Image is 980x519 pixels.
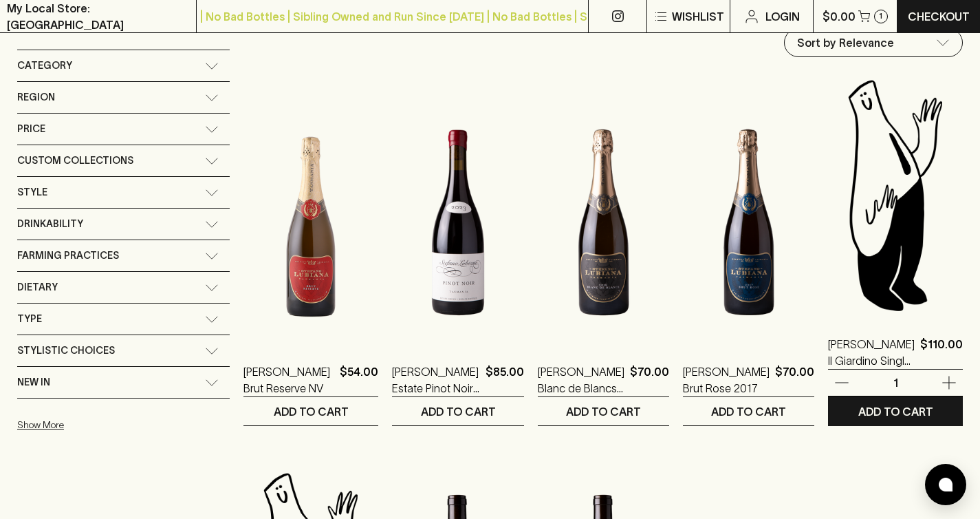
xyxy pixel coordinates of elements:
[908,8,970,25] p: Checkout
[17,310,42,328] span: Type
[486,363,524,396] p: $85.00
[538,397,669,425] button: ADD TO CART
[17,145,230,176] div: Custom Collections
[683,102,814,343] img: Stefano Lubiana Brut Rose 2017
[17,335,230,366] div: Stylistic Choices
[17,374,50,391] span: New In
[785,29,962,56] div: Sort by Relevance
[17,57,72,74] span: Category
[243,102,378,343] img: Stefano Lubiana Brut Reserve NV
[797,34,894,51] p: Sort by Relevance
[17,120,45,138] span: Price
[17,367,230,398] div: New In
[392,102,524,343] img: Stefano Lubiana Estate Pinot Noir 2023
[243,363,334,396] a: [PERSON_NAME] Brut Reserve NV
[17,114,230,145] div: Price
[775,363,814,396] p: $70.00
[17,82,230,113] div: Region
[538,102,669,343] img: Stefano Lubiana Blanc de Blancs Sparkling 2016
[17,411,197,439] button: Show More
[765,8,800,25] p: Login
[340,363,378,396] p: $54.00
[683,363,770,396] a: [PERSON_NAME] Brut Rose 2017
[858,403,933,420] p: ADD TO CART
[17,240,230,271] div: Farming Practices
[828,336,915,369] a: [PERSON_NAME] Il Giardino Single Block Pinot Noir 2022
[17,89,55,106] span: Region
[17,247,119,264] span: Farming Practices
[879,12,882,20] p: 1
[392,363,480,396] a: [PERSON_NAME] Estate Pinot Noir 2023
[17,215,83,233] span: Drinkability
[274,403,349,420] p: ADD TO CART
[920,336,963,369] p: $110.00
[879,375,912,390] p: 1
[939,478,952,491] img: bubble-icon
[17,209,230,240] div: Drinkability
[672,8,724,25] p: Wishlist
[421,403,496,420] p: ADD TO CART
[566,403,641,420] p: ADD TO CART
[243,397,378,425] button: ADD TO CART
[683,397,814,425] button: ADD TO CART
[630,363,669,396] p: $70.00
[17,152,133,169] span: Custom Collections
[828,397,963,425] button: ADD TO CART
[17,272,230,303] div: Dietary
[711,403,786,420] p: ADD TO CART
[828,74,963,315] img: Blackhearts & Sparrows Man
[17,279,58,296] span: Dietary
[17,50,230,81] div: Category
[17,177,230,208] div: Style
[17,342,115,359] span: Stylistic Choices
[17,184,47,201] span: Style
[823,8,856,25] p: $0.00
[17,304,230,335] div: Type
[538,363,624,396] a: [PERSON_NAME] Blanc de Blancs Sparkling 2016
[392,397,524,425] button: ADD TO CART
